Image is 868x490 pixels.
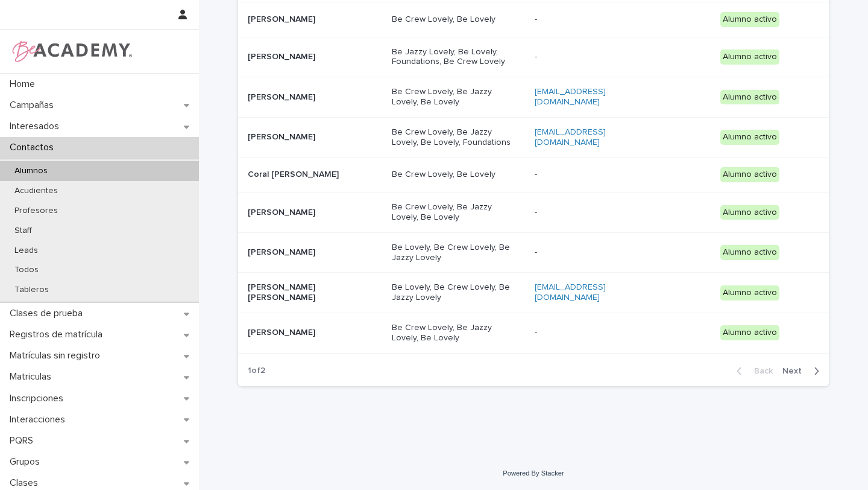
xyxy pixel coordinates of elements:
[503,469,564,477] a: Powered By Stacker
[720,49,779,65] div: Alumno activo
[238,232,829,273] tr: [PERSON_NAME]Be Lovely, Be Crew Lovely, Be Jazzy Lovely- Alumno activo
[238,37,829,77] tr: [PERSON_NAME]Be Jazzy Lovely, Be Lovely, Foundations, Be Crew Lovely- Alumno activo
[238,77,829,118] tr: [PERSON_NAME]Be Crew Lovely, Be Jazzy Lovely, Be Lovely[EMAIL_ADDRESS][DOMAIN_NAME] Alumno activo
[10,39,133,63] img: WPrjXfSUmiLcdUfaYY4Q
[392,87,512,107] p: Be Crew Lovely, Be Jazzy Lovely, Be Lovely
[720,325,779,340] div: Alumno activo
[248,282,368,303] p: [PERSON_NAME] [PERSON_NAME]
[778,366,829,377] button: Next
[720,130,779,145] div: Alumno activo
[5,329,112,340] p: Registros de matrícula
[5,206,68,216] p: Profesores
[248,208,368,218] p: [PERSON_NAME]
[392,47,512,68] p: Be Jazzy Lovely, Be Lovely, Foundations, Be Crew Lovely
[5,414,75,425] p: Interacciones
[5,142,63,153] p: Contactos
[720,205,779,220] div: Alumno activo
[5,78,45,90] p: Home
[535,208,655,218] p: -
[535,247,655,258] p: -
[392,127,512,148] p: Be Crew Lovely, Be Jazzy Lovely, Be Lovely, Foundations
[248,52,368,62] p: [PERSON_NAME]
[392,282,512,303] p: Be Lovely, Be Crew Lovely, Be Jazzy Lovely
[248,132,368,142] p: [PERSON_NAME]
[727,366,778,377] button: Back
[5,371,61,383] p: Matriculas
[238,117,829,157] tr: [PERSON_NAME]Be Crew Lovely, Be Jazzy Lovely, Be Lovely, Foundations[EMAIL_ADDRESS][DOMAIN_NAME] ...
[5,121,69,132] p: Interesados
[238,192,829,233] tr: [PERSON_NAME]Be Crew Lovely, Be Jazzy Lovely, Be Lovely- Alumno activo
[5,350,110,361] p: Matrículas sin registro
[535,328,655,338] p: -
[535,170,655,180] p: -
[5,456,49,468] p: Grupos
[248,170,368,180] p: Coral [PERSON_NAME]
[248,247,368,258] p: [PERSON_NAME]
[238,313,829,353] tr: [PERSON_NAME]Be Crew Lovely, Be Jazzy Lovely, Be Lovely- Alumno activo
[5,226,42,236] p: Staff
[238,356,275,386] p: 1 of 2
[535,283,606,302] a: [EMAIL_ADDRESS][DOMAIN_NAME]
[5,186,68,196] p: Acudientes
[720,12,779,27] div: Alumno activo
[392,243,512,263] p: Be Lovely, Be Crew Lovely, Be Jazzy Lovely
[5,477,48,489] p: Clases
[5,166,57,176] p: Alumnos
[392,202,512,223] p: Be Crew Lovely, Be Jazzy Lovely, Be Lovely
[5,265,48,275] p: Todos
[5,393,73,404] p: Inscripciones
[720,90,779,105] div: Alumno activo
[747,367,773,375] span: Back
[392,170,512,180] p: Be Crew Lovely, Be Lovely
[5,308,92,319] p: Clases de prueba
[5,285,58,295] p: Tableros
[248,92,368,103] p: [PERSON_NAME]
[535,14,655,25] p: -
[5,246,48,256] p: Leads
[392,14,512,25] p: Be Crew Lovely, Be Lovely
[535,87,606,106] a: [EMAIL_ADDRESS][DOMAIN_NAME]
[5,100,63,111] p: Campañas
[248,14,368,25] p: [PERSON_NAME]
[238,2,829,37] tr: [PERSON_NAME]Be Crew Lovely, Be Lovely- Alumno activo
[535,128,606,147] a: [EMAIL_ADDRESS][DOMAIN_NAME]
[392,323,512,343] p: Be Crew Lovely, Be Jazzy Lovely, Be Lovely
[5,435,43,447] p: PQRS
[720,245,779,260] div: Alumno activo
[720,167,779,182] div: Alumno activo
[238,273,829,313] tr: [PERSON_NAME] [PERSON_NAME]Be Lovely, Be Crew Lovely, Be Jazzy Lovely[EMAIL_ADDRESS][DOMAIN_NAME]...
[238,157,829,192] tr: Coral [PERSON_NAME]Be Crew Lovely, Be Lovely- Alumno activo
[720,285,779,301] div: Alumno activo
[248,328,368,338] p: [PERSON_NAME]
[782,367,809,375] span: Next
[535,52,655,62] p: -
